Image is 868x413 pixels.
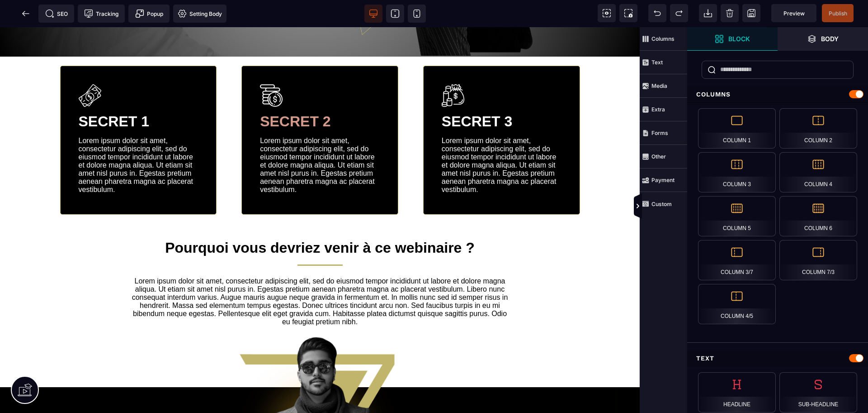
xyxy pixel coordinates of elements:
[640,74,687,98] span: Media
[779,196,857,236] div: Column 6
[640,121,687,145] span: Forms
[783,10,805,17] span: Preview
[742,4,760,22] span: Save
[640,168,687,192] span: Payment
[687,86,868,103] div: Columns
[178,9,222,18] span: Setting Body
[260,107,380,169] text: Lorem ipsum dolor sit amet, consectetur adipiscing elit, sed do eiusmod tempor incididunt ut labo...
[779,152,857,192] div: Column 4
[651,59,663,66] strong: Text
[651,177,675,183] strong: Payment
[651,35,675,42] strong: Columns
[651,201,672,207] strong: Custom
[821,35,839,42] strong: Body
[779,240,857,280] div: Column 7/3
[640,192,687,216] span: Custom Block
[78,5,125,23] span: Tracking code
[84,9,118,18] span: Tracking
[130,208,510,234] h1: Pourquoi vous devriez venir à ce webinaire ?
[698,372,776,413] div: Headline
[442,82,561,107] h1: SECRET 3
[173,5,226,23] span: Favicon
[386,5,404,23] span: View tablet
[651,82,667,89] strong: Media
[651,130,668,136] strong: Forms
[651,153,666,160] strong: Other
[364,5,382,23] span: View desktop
[822,4,854,22] span: Save
[699,4,717,22] span: Open Import Webpage
[640,145,687,168] span: Other
[698,240,776,280] div: Column 3/7
[442,107,561,169] text: Lorem ipsum dolor sit amet, consectetur adipiscing elit, sed do eiusmod tempor incididunt ut labo...
[17,5,35,23] span: Back
[648,4,666,22] span: Undo
[687,27,778,51] span: Open Blocks
[778,27,868,51] span: Open Layers
[687,193,696,220] span: Toggle Views
[79,82,198,107] h1: SECRET 1
[598,4,616,22] span: View components
[698,284,776,324] div: Column 4/5
[619,4,637,22] span: Screenshot
[38,5,74,23] span: Seo meta data
[698,196,776,236] div: Column 5
[79,107,198,169] text: Lorem ipsum dolor sit amet, consectetur adipiscing elit, sed do eiusmod tempor incididunt ut labo...
[135,9,163,18] span: Popup
[721,4,739,22] span: Clear
[698,152,776,192] div: Column 3
[651,106,665,113] strong: Extra
[408,5,426,23] span: View mobile
[670,4,688,22] span: Redo
[779,108,857,149] div: Column 2
[640,51,687,74] span: Text
[771,4,816,22] span: Preview
[128,5,170,23] span: Create Alert Modal
[79,57,101,80] img: c9869d5eb1cdbb317a96cb22f58af673_money(1).png
[728,35,750,42] strong: Block
[687,350,868,367] div: Text
[442,57,464,80] img: 22aba810c891c330a05c09a853d6125c_money-bag.png
[45,9,68,18] span: SEO
[698,108,776,149] div: Column 1
[640,27,687,51] span: Columns
[779,372,857,413] div: Sub-headline
[829,10,847,17] span: Publish
[260,57,283,80] img: 8e52f661b2727741125877daf8b25d4e_money.png
[260,82,380,107] h1: SECRET 2
[640,98,687,121] span: Extra
[130,248,510,301] text: Lorem ipsum dolor sit amet, consectetur adipiscing elit, sed do eiusmod tempor incididunt ut labo...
